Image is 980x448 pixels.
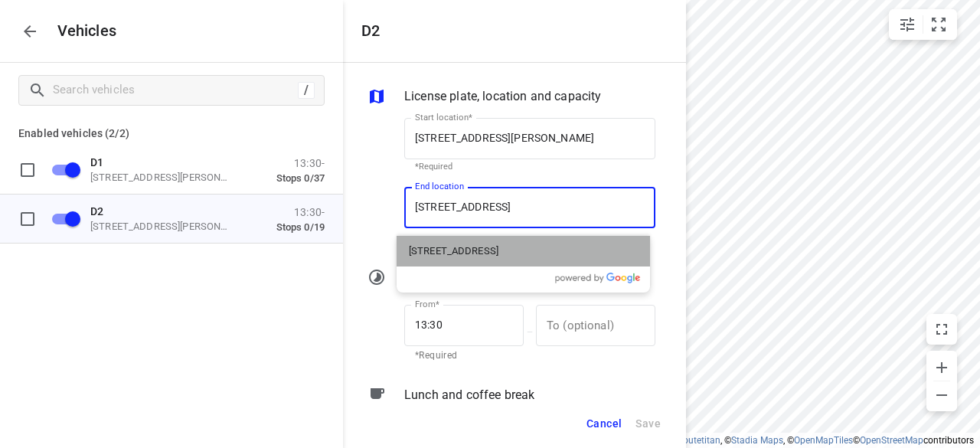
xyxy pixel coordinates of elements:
[647,435,974,446] li: © 2025 , © , © © contributors
[276,221,325,233] p: Stops 0/19
[90,220,243,232] p: [STREET_ADDRESS][PERSON_NAME]
[43,155,81,184] span: Disable
[90,155,103,168] span: D1
[923,9,954,40] button: Fit zoom
[367,87,655,109] div: License plate, location and capacity
[276,156,325,168] p: 13:30-
[298,82,315,99] div: /
[45,22,117,40] p: Vehicles
[586,414,622,433] span: Cancel
[53,78,298,102] input: Search vehicles
[409,244,498,259] p: [STREET_ADDRESS]
[276,172,325,184] p: Stops 0/37
[860,435,923,446] a: OpenStreetMap
[90,204,103,217] span: D2
[889,9,957,40] div: small contained button group
[90,171,243,183] p: [STREET_ADDRESS][PERSON_NAME]
[892,9,923,40] button: Map settings
[415,348,513,364] p: *Required
[367,268,655,289] div: Drivers’ working hours
[276,205,325,217] p: 13:30-
[580,408,629,440] button: Cancel
[367,386,655,432] div: Lunch and coffee break
[555,273,641,283] img: Powered by Google
[361,22,380,40] h5: D2
[678,435,720,446] a: Routetitan
[43,204,81,233] span: Disable
[404,87,601,106] p: License plate, location and capacity
[404,386,534,404] p: Lunch and coffee break
[415,162,645,172] p: *Required
[524,326,536,338] p: —
[731,435,783,446] a: Stadia Maps
[794,435,853,446] a: OpenMapTiles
